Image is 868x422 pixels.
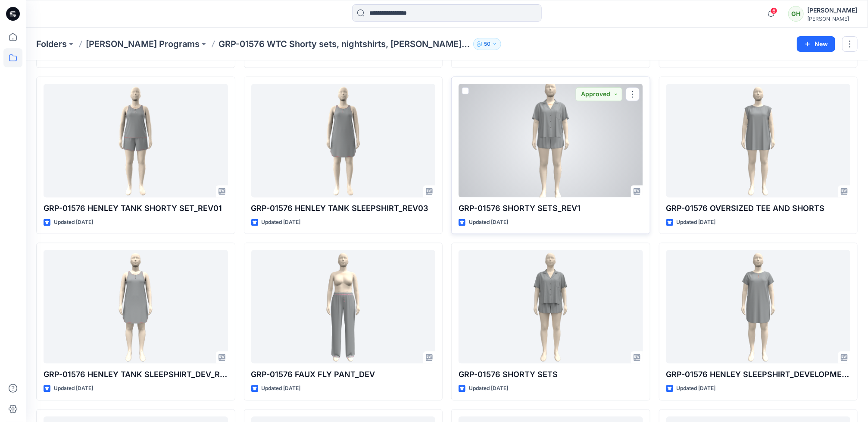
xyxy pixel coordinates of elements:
[54,218,93,227] p: Updated [DATE]
[469,218,508,227] p: Updated [DATE]
[666,84,851,198] a: GRP-01576 OVERSIZED TEE AND SHORTS
[797,36,835,52] button: New
[86,38,200,50] a: [PERSON_NAME] Programs
[44,250,228,364] a: GRP-01576 HENLEY TANK SLEEPSHIRT_DEV_REV02
[677,218,716,227] p: Updated [DATE]
[469,384,508,394] p: Updated [DATE]
[251,84,436,198] a: GRP-01576 HENLEY TANK SLEEPSHIRT_REV03
[677,384,716,394] p: Updated [DATE]
[54,384,93,394] p: Updated [DATE]
[44,84,228,198] a: GRP-01576 HENLEY TANK SHORTY SET_REV01
[251,369,436,381] p: GRP-01576 FAUX FLY PANT_DEV
[807,16,857,22] div: [PERSON_NAME]
[771,7,777,14] span: 6
[459,250,643,364] a: GRP-01576 SHORTY SETS
[44,369,228,381] p: GRP-01576 HENLEY TANK SLEEPSHIRT_DEV_REV02
[807,5,857,16] div: [PERSON_NAME]
[459,369,643,381] p: GRP-01576 SHORTY SETS
[459,203,643,215] p: GRP-01576 SHORTY SETS_REV1
[484,39,490,49] p: 50
[219,38,470,50] p: GRP-01576 WTC Shorty sets, nightshirts, [PERSON_NAME] and 2pk shorts
[262,384,301,394] p: Updated [DATE]
[44,203,228,215] p: GRP-01576 HENLEY TANK SHORTY SET_REV01
[251,203,436,215] p: GRP-01576 HENLEY TANK SLEEPSHIRT_REV03
[251,250,436,364] a: GRP-01576 FAUX FLY PANT_DEV
[788,6,804,22] div: GH
[666,369,851,381] p: GRP-01576 HENLEY SLEEPSHIRT_DEVELOPMENT
[666,203,851,215] p: GRP-01576 OVERSIZED TEE AND SHORTS
[473,38,501,50] button: 50
[666,250,851,364] a: GRP-01576 HENLEY SLEEPSHIRT_DEVELOPMENT
[459,84,643,198] a: GRP-01576 SHORTY SETS_REV1
[262,218,301,227] p: Updated [DATE]
[36,38,67,50] a: Folders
